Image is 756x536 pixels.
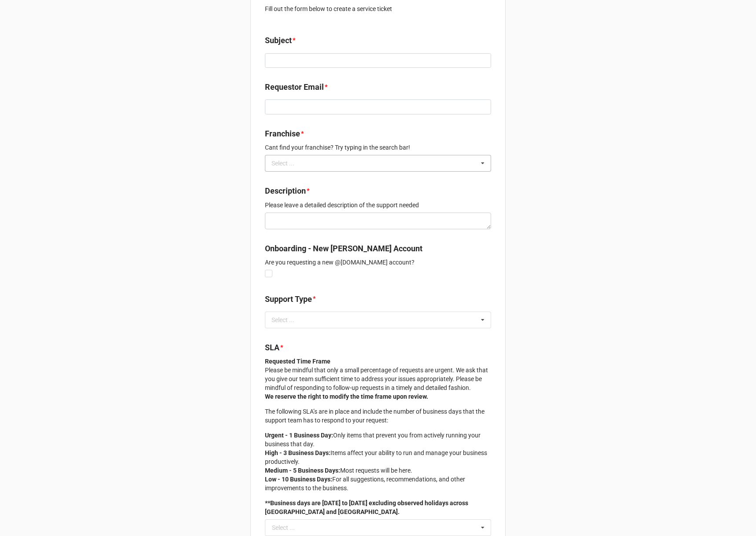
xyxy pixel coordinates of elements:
p: Please be mindful that only a small percentage of requests are urgent. We ask that you give our t... [265,357,491,401]
p: Are you requesting a new @[DOMAIN_NAME] account? [265,258,491,267]
strong: Urgent - 1 Business Day: [265,432,333,439]
strong: We reserve the right to modify the time frame upon review. [265,393,428,400]
label: Description [265,185,306,197]
p: Fill out the form below to create a service ticket [265,4,491,13]
div: Select ... [269,158,307,169]
label: Franchise [265,128,300,140]
label: Support Type [265,293,312,305]
p: The following SLA’s are in place and include the number of business days that the support team ha... [265,407,491,425]
strong: Low - 10 Business Days: [265,476,332,483]
label: SLA [265,341,279,354]
p: Only items that prevent you from actively running your business that day. Items affect your abili... [265,431,491,492]
label: Onboarding - New [PERSON_NAME] Account [265,242,422,255]
p: Cant find your franchise? Try typing in the search bar! [265,143,491,152]
strong: **Business days are [DATE] to [DATE] excluding observed holidays across [GEOGRAPHIC_DATA] and [GE... [265,499,468,515]
label: Requestor Email [265,81,324,93]
div: Select ... [269,315,307,325]
strong: High - 3 Business Days: [265,449,330,456]
div: Select ... [272,525,295,531]
p: Please leave a detailed description of the support needed [265,201,491,209]
strong: Requested Time Frame [265,358,330,365]
strong: Medium - 5 Business Days: [265,467,340,474]
label: Subject [265,34,292,47]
